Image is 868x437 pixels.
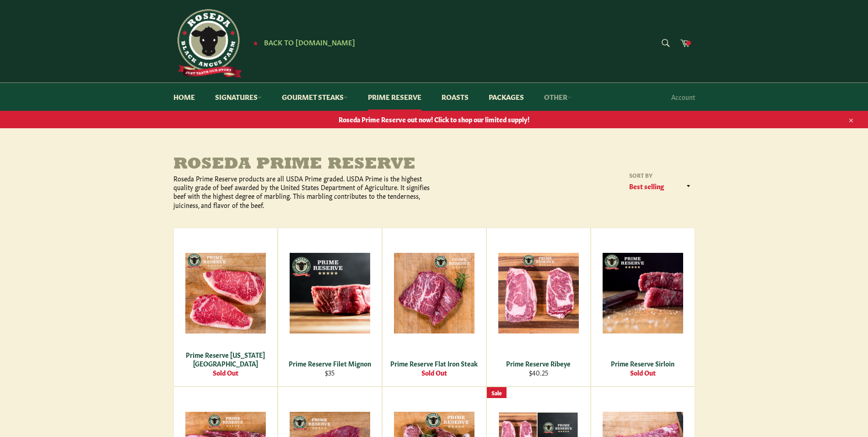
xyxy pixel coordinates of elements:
[173,9,242,78] img: Roseda Beef
[667,83,700,110] a: Account
[273,83,357,111] a: Gourmet Steaks
[603,253,683,333] img: Prime Reserve Sirloin
[173,174,434,209] p: Roseda Prime Reserve products are all USDA Prime graded. USDA Prime is the highest quality grade ...
[173,156,434,174] h1: Roseda Prime Reserve
[185,253,266,333] img: Prime Reserve New York Strip
[486,228,591,387] a: Prime Reserve Ribeye Prime Reserve Ribeye $40.25
[173,228,278,387] a: Prime Reserve New York Strip Prime Reserve [US_STATE][GEOGRAPHIC_DATA] Sold Out
[388,368,480,377] div: Sold Out
[487,387,507,399] div: Sale
[179,350,271,368] div: Prime Reserve [US_STATE][GEOGRAPHIC_DATA]
[284,368,376,377] div: $35
[597,368,689,377] div: Sold Out
[535,83,581,111] a: Other
[432,83,478,111] a: Roasts
[359,83,431,111] a: Prime Reserve
[264,37,355,47] span: Back to [DOMAIN_NAME]
[626,171,695,179] label: Sort by
[248,39,355,46] a: ★ Back to [DOMAIN_NAME]
[278,228,382,387] a: Prime Reserve Filet Mignon Prime Reserve Filet Mignon $35
[382,228,486,387] a: Prime Reserve Flat Iron Steak Prime Reserve Flat Iron Steak Sold Out
[597,359,689,368] div: Prime Reserve Sirloin
[388,359,480,368] div: Prime Reserve Flat Iron Steak
[480,83,533,111] a: Packages
[164,83,204,111] a: Home
[206,83,271,111] a: Signatures
[498,253,579,333] img: Prime Reserve Ribeye
[394,253,474,333] img: Prime Reserve Flat Iron Steak
[492,368,584,377] div: $40.25
[290,253,370,333] img: Prime Reserve Filet Mignon
[179,368,271,377] div: Sold Out
[591,228,695,387] a: Prime Reserve Sirloin Prime Reserve Sirloin Sold Out
[284,359,376,368] div: Prime Reserve Filet Mignon
[492,359,584,368] div: Prime Reserve Ribeye
[253,39,258,46] span: ★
